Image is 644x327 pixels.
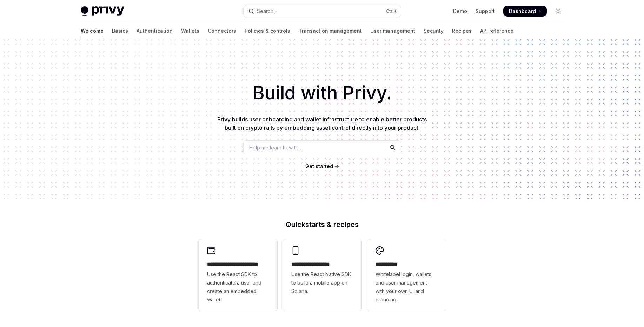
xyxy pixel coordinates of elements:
a: **** **** **** ***Use the React Native SDK to build a mobile app on Solana. [283,239,361,311]
span: Get started [305,163,333,169]
a: Get started [305,163,333,170]
button: Toggle dark mode [552,6,564,17]
a: **** *****Whitelabel login, wallets, and user management with your own UI and branding. [367,239,446,311]
a: Security [424,22,444,39]
img: light logo [81,6,124,16]
span: Privy builds user onboarding and wallet infrastructure to enable better products built on crypto ... [217,116,427,131]
span: Use the React SDK to authenticate a user and create an embedded wallet. [207,270,269,304]
span: Help me learn how to… [249,144,303,151]
a: User management [370,22,415,39]
a: Authentication [137,22,173,39]
span: Whitelabel login, wallets, and user management with your own UI and branding. [376,270,437,304]
a: Support [476,8,495,15]
h2: Quickstarts & recipes [199,221,446,228]
a: Welcome [81,22,104,39]
a: Transaction management [299,22,362,39]
div: Search... [257,7,277,15]
button: Open search [244,5,401,18]
a: Demo [453,8,467,15]
span: Ctrl K [386,8,397,14]
span: Use the React Native SDK to build a mobile app on Solana. [291,270,353,295]
h1: Build with Privy. [11,79,633,107]
a: Recipes [452,22,472,39]
a: Connectors [208,22,236,39]
a: API reference [480,22,513,39]
span: Dashboard [509,8,536,15]
a: Wallets [181,22,199,39]
a: Policies & controls [245,22,290,39]
a: Basics [112,22,128,39]
a: Dashboard [503,6,547,17]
